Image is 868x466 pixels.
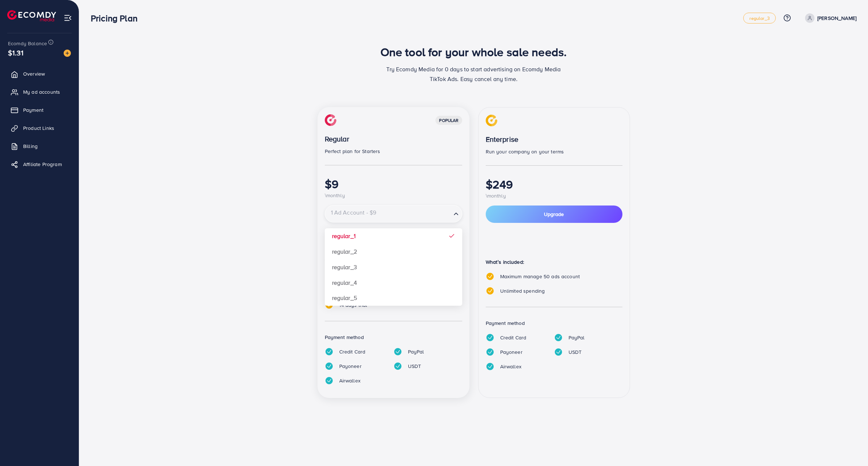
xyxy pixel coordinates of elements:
span: Affiliate Program [23,161,62,168]
span: regular_3 [749,16,769,21]
div: popular [435,116,462,125]
img: tick [486,287,494,295]
img: tick [486,362,494,371]
p: Perfect plan for Starters [325,147,462,156]
iframe: Chat [837,433,863,461]
span: $1.31 [8,47,24,58]
p: [PERSON_NAME] [817,14,856,22]
span: \monthly [486,192,506,199]
a: regular_3 [743,13,775,24]
span: My ad accounts [23,88,60,96]
img: tick [554,333,563,342]
img: logo [7,10,56,21]
span: Maximum manage 50 ads account [500,273,580,280]
a: [PERSON_NAME] [802,13,856,23]
img: tick [486,272,494,281]
img: tick [325,376,333,385]
span: Ecomdy Balance [8,40,47,47]
p: Credit Card [500,333,527,342]
strong: regular_3 [332,263,357,271]
input: Search for option [326,208,451,220]
p: Credit Card [339,347,366,356]
span: Unlimited spending [500,287,545,295]
p: Run your company on your terms [486,147,622,156]
h1: One tool for your whole sale needs. [380,45,567,59]
span: Payment [23,106,43,114]
a: My ad accounts [5,85,73,99]
p: Airwallex [339,376,361,385]
strong: regular_2 [332,247,357,255]
img: image [64,50,71,57]
p: USDT [408,362,421,370]
img: tick [486,348,494,356]
strong: regular_1 [332,232,356,240]
p: PayPal [408,347,424,356]
p: Try Ecomdy Media for 0 days to start advertising on Ecomdy Media TikTok Ads. Easy cancel any time. [383,64,564,84]
p: Regular [325,135,462,143]
button: Upgrade [486,206,622,223]
span: Billing [23,143,38,150]
img: menu [64,14,72,22]
a: Overview [5,67,73,81]
img: img [486,115,497,126]
h1: $9 [325,177,462,191]
span: 1 Ad Account - $9 [329,207,378,218]
p: PayPal [569,333,585,342]
span: Overview [23,70,45,77]
span: Upgrade [544,211,564,218]
p: Payment method [486,319,622,327]
p: Payoneer [339,362,362,370]
a: Payment [5,103,73,117]
p: Payment method [325,333,462,342]
div: Search for option [325,205,462,223]
img: tick [325,362,333,370]
span: \monthly [325,192,345,199]
a: Product Links [5,121,73,135]
img: tick [393,347,402,356]
img: tick [554,348,563,356]
a: Affiliate Program [5,157,73,171]
img: tick [393,362,402,370]
img: tick [325,347,333,356]
h3: Pricing Plan [91,13,143,24]
img: tick [486,333,494,342]
h1: $249 [486,177,622,191]
strong: regular_5 [332,294,357,302]
img: img [325,114,336,126]
p: Payoneer [500,348,523,356]
img: tick [325,301,333,309]
strong: regular_4 [332,279,357,287]
p: USDT [569,348,582,356]
span: Product Links [23,124,54,132]
p: Airwallex [500,362,522,371]
p: What’s included: [486,258,622,266]
p: Enterprise [486,135,622,144]
a: Billing [5,139,73,153]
